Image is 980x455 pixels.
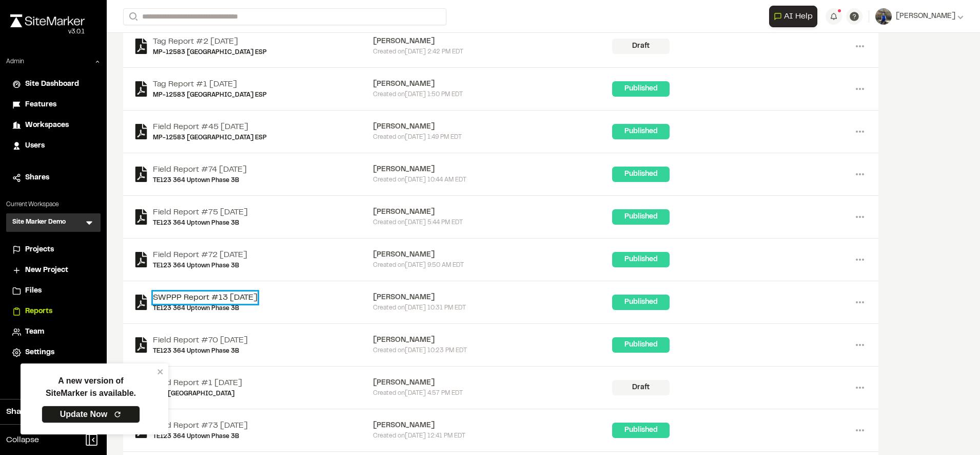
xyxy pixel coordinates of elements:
[157,368,164,376] button: close
[25,99,56,111] span: Features
[153,304,258,313] a: TE123 364 Uptown Phase 3B
[612,167,670,182] div: Published
[612,209,670,225] div: Published
[153,389,242,398] a: 009 [GEOGRAPHIC_DATA]
[153,249,247,261] a: Field Report #72 [DATE]
[373,36,613,47] div: [PERSON_NAME]
[769,6,817,27] button: Open AI Assistant
[25,79,79,90] span: Site Dashboard
[784,10,813,23] span: AI Help
[153,219,248,228] a: TE123 364 Uptown Phase 3B
[153,377,242,389] a: Field Report #1 [DATE]
[153,432,248,441] a: TE123 364 Uptown Phase 3B
[153,206,248,219] a: Field Report #75 [DATE]
[153,347,248,356] a: TE123 364 Uptown Phase 3B
[25,172,49,184] span: Shares
[373,121,613,133] div: [PERSON_NAME]
[10,14,85,27] img: rebrand.png
[12,120,94,131] a: Workspaces
[153,292,258,304] a: SWPPP Report #13 [DATE]
[153,261,247,270] a: TE123 364 Uptown Phase 3B
[373,175,613,185] div: Created on [DATE] 10:44 AM EDT
[612,39,670,54] div: Draft
[25,120,69,131] span: Workspaces
[25,326,44,338] span: Team
[373,261,613,270] div: Created on [DATE] 9:50 AM EDT
[373,303,613,313] div: Created on [DATE] 10:31 PM EDT
[12,244,94,256] a: Projects
[373,79,613,90] div: [PERSON_NAME]
[12,172,94,184] a: Shares
[153,163,247,176] a: Field Report #74 [DATE]
[373,218,613,227] div: Created on [DATE] 5:44 PM EDT
[153,133,267,142] a: MP-12583 [GEOGRAPHIC_DATA] ESP
[373,420,613,431] div: [PERSON_NAME]
[25,347,54,358] span: Settings
[769,6,821,27] div: Open AI Assistant
[42,406,140,423] a: Update Now
[153,90,267,100] a: MP-12583 [GEOGRAPHIC_DATA] ESP
[12,265,94,276] a: New Project
[12,347,94,358] a: Settings
[612,81,670,97] div: Published
[153,78,267,90] a: Tag Report #1 [DATE]
[153,121,267,133] a: Field Report #45 [DATE]
[153,176,247,185] a: TE123 364 Uptown Phase 3B
[25,244,54,256] span: Projects
[373,431,613,441] div: Created on [DATE] 12:41 PM EDT
[153,48,267,57] a: MP-12583 [GEOGRAPHIC_DATA] ESP
[12,285,94,297] a: Files
[6,200,101,209] p: Current Workspace
[875,8,964,25] button: [PERSON_NAME]
[153,334,248,347] a: Field Report #70 [DATE]
[612,124,670,139] div: Published
[612,423,670,438] div: Published
[6,406,75,418] span: Share Workspace
[123,8,142,25] button: Search
[373,335,613,346] div: [PERSON_NAME]
[25,306,52,317] span: Reports
[46,375,136,399] p: A new version of SiteMarker is available.
[25,265,68,276] span: New Project
[153,35,267,48] a: Tag Report #2 [DATE]
[612,337,670,353] div: Published
[612,252,670,267] div: Published
[373,133,613,142] div: Created on [DATE] 1:49 PM EDT
[373,207,613,218] div: [PERSON_NAME]
[12,140,94,152] a: Users
[373,249,613,261] div: [PERSON_NAME]
[373,377,613,389] div: [PERSON_NAME]
[875,8,892,25] img: User
[153,420,248,432] a: Field Report #73 [DATE]
[373,90,613,99] div: Created on [DATE] 1:50 PM EDT
[373,47,613,57] div: Created on [DATE] 2:42 PM EDT
[12,326,94,338] a: Team
[612,295,670,310] div: Published
[6,57,24,66] p: Admin
[6,434,39,446] span: Collapse
[12,99,94,111] a: Features
[25,285,42,297] span: Files
[12,79,94,90] a: Site Dashboard
[12,306,94,317] a: Reports
[373,389,613,398] div: Created on [DATE] 4:57 PM EDT
[25,140,45,152] span: Users
[373,164,613,175] div: [PERSON_NAME]
[612,380,670,395] div: Draft
[12,217,66,228] h3: Site Marker Demo
[10,27,85,37] div: Oh geez...please don't...
[373,346,613,355] div: Created on [DATE] 10:23 PM EDT
[373,292,613,303] div: [PERSON_NAME]
[896,11,955,22] span: [PERSON_NAME]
